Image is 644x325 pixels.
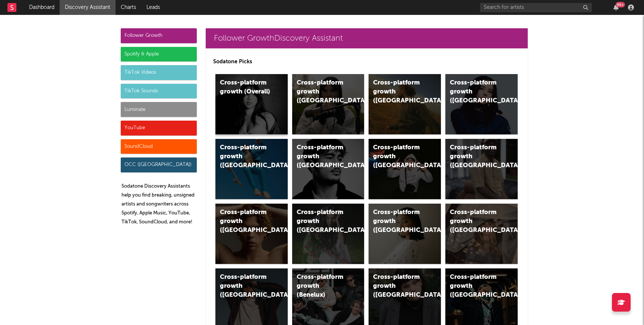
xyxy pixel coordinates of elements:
p: Sodatone Picks [213,57,520,66]
a: Cross-platform growth ([GEOGRAPHIC_DATA]) [215,204,288,264]
div: Cross-platform growth ([GEOGRAPHIC_DATA]) [373,208,424,235]
a: Cross-platform growth ([GEOGRAPHIC_DATA]) [215,139,288,199]
div: Cross-platform growth ([GEOGRAPHIC_DATA]) [220,273,271,300]
a: Cross-platform growth ([GEOGRAPHIC_DATA]/GSA) [369,139,441,199]
div: Cross-platform growth ([GEOGRAPHIC_DATA]) [220,143,271,170]
a: Cross-platform growth ([GEOGRAPHIC_DATA]) [369,204,441,264]
div: Cross-platform growth ([GEOGRAPHIC_DATA]/GSA) [373,143,424,170]
div: Cross-platform growth ([GEOGRAPHIC_DATA]) [297,143,347,170]
div: TikTok Sounds [121,84,197,99]
a: Cross-platform growth ([GEOGRAPHIC_DATA]) [445,139,518,199]
div: Cross-platform growth ([GEOGRAPHIC_DATA]) [450,143,501,170]
div: Luminate [121,102,197,117]
div: OCC ([GEOGRAPHIC_DATA]) [121,157,197,172]
a: Follower GrowthDiscovery Assistant [206,28,528,48]
button: 99+ [613,4,619,10]
div: SoundCloud [121,139,197,154]
a: Cross-platform growth ([GEOGRAPHIC_DATA]) [292,74,364,134]
div: Follower Growth [121,28,197,43]
div: Cross-platform growth ([GEOGRAPHIC_DATA]) [450,79,501,105]
div: Cross-platform growth ([GEOGRAPHIC_DATA]) [373,79,424,105]
div: YouTube [121,121,197,136]
a: Cross-platform growth ([GEOGRAPHIC_DATA]) [369,74,441,134]
a: Cross-platform growth (Overall) [215,74,288,134]
div: Cross-platform growth ([GEOGRAPHIC_DATA]) [220,208,271,235]
div: Cross-platform growth ([GEOGRAPHIC_DATA]) [450,273,501,300]
div: Cross-platform growth ([GEOGRAPHIC_DATA]) [297,208,347,235]
input: Search for artists [480,3,592,12]
p: Sodatone Discovery Assistants help you find breaking, unsigned artists and songwriters across Spo... [121,182,197,227]
div: Spotify & Apple [121,47,197,62]
div: Cross-platform growth ([GEOGRAPHIC_DATA]) [373,273,424,300]
div: Cross-platform growth ([GEOGRAPHIC_DATA]) [450,208,501,235]
div: Cross-platform growth ([GEOGRAPHIC_DATA]) [297,79,347,105]
div: Cross-platform growth (Overall) [220,79,271,96]
a: Cross-platform growth ([GEOGRAPHIC_DATA]) [445,74,518,134]
a: Cross-platform growth ([GEOGRAPHIC_DATA]) [445,204,518,264]
a: Cross-platform growth ([GEOGRAPHIC_DATA]) [292,139,364,199]
a: Cross-platform growth ([GEOGRAPHIC_DATA]) [292,204,364,264]
div: TikTok Videos [121,65,197,80]
div: 99 + [616,2,625,7]
div: Cross-platform growth (Benelux) [297,273,347,300]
